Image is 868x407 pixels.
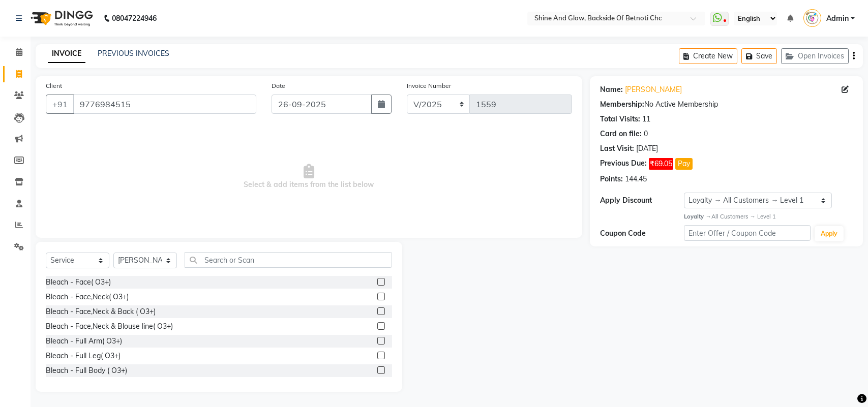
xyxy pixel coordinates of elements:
[741,48,777,64] button: Save
[600,174,623,184] div: Points:
[625,174,647,184] div: 144.45
[46,306,156,317] div: Bleach - Face,Neck & Back ( O3+)
[803,9,821,27] img: Admin
[649,158,673,170] span: ₹69.05
[642,114,650,124] div: 11
[684,213,711,220] strong: Loyalty →
[781,48,849,64] button: Open Invoices
[48,45,85,63] a: INVOICE
[600,158,647,170] div: Previous Due:
[46,351,121,361] div: Bleach - Full Leg( O3+)
[46,292,129,302] div: Bleach - Face,Neck( O3+)
[600,99,644,110] div: Membership:
[600,84,623,95] div: Name:
[112,4,157,33] b: 08047224946
[46,277,111,288] div: Bleach - Face( O3+)
[600,114,640,124] div: Total Visits:
[46,321,173,332] div: Bleach - Face,Neck & Blouse line( O3+)
[600,228,684,239] div: Coupon Code
[98,49,169,58] a: PREVIOUS INVOICES
[46,81,62,90] label: Client
[636,143,658,154] div: [DATE]
[644,129,648,139] div: 0
[684,225,811,241] input: Enter Offer / Coupon Code
[600,129,642,139] div: Card on file:
[407,81,451,90] label: Invoice Number
[675,158,693,170] button: Pay
[815,226,844,241] button: Apply
[826,13,849,24] span: Admin
[46,336,122,347] div: Bleach - Full Arm( O3+)
[46,95,74,114] button: +91
[46,365,127,376] div: Bleach - Full Body ( O3+)
[625,84,682,95] a: [PERSON_NAME]
[600,99,853,110] div: No Active Membership
[46,126,572,228] span: Select & add items from the list below
[272,81,285,90] label: Date
[600,143,634,154] div: Last Visit:
[185,252,392,268] input: Search or Scan
[26,4,96,33] img: logo
[600,195,684,206] div: Apply Discount
[684,212,853,221] div: All Customers → Level 1
[679,48,737,64] button: Create New
[73,95,256,114] input: Search by Name/Mobile/Email/Code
